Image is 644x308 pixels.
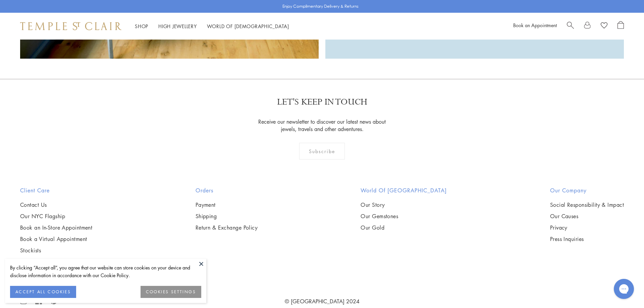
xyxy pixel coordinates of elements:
[550,224,624,231] a: Privacy
[361,201,447,208] a: Our Story
[285,298,360,305] a: © [GEOGRAPHIC_DATA] 2024
[20,212,92,220] a: Our NYC Flagship
[610,276,637,301] iframe: Gorgias live chat messenger
[618,21,624,31] a: Open Shopping Bag
[254,118,390,133] p: Receive our newsletter to discover our latest news about jewels, travels and other adventures.
[20,258,92,265] a: Warranty & Repairs
[601,21,607,31] a: View Wishlist
[196,224,258,231] a: Return & Exchange Policy
[20,22,121,30] img: Temple St. Clair
[361,212,447,220] a: Our Gemstones
[361,186,447,194] h2: World of [GEOGRAPHIC_DATA]
[135,23,148,29] a: ShopShop
[550,235,624,243] a: Press Inquiries
[10,264,201,279] div: By clicking “Accept all”, you agree that our website can store cookies on your device and disclos...
[141,286,201,298] button: COOKIES SETTINGS
[299,143,345,160] div: Subscribe
[20,247,92,254] a: Stockists
[196,212,258,220] a: Shipping
[20,224,92,231] a: Book an In-Store Appointment
[282,3,359,10] p: Enjoy Complimentary Delivery & Returns
[550,212,624,220] a: Our Causes
[550,186,624,194] h2: Our Company
[20,201,92,208] a: Contact Us
[135,22,289,30] nav: Main navigation
[277,96,367,108] p: LET'S KEEP IN TOUCH
[361,224,447,231] a: Our Gold
[196,201,258,208] a: Payment
[567,21,574,31] a: Search
[20,186,92,194] h2: Client Care
[550,201,624,208] a: Social Responsibility & Impact
[513,22,557,28] a: Book an Appointment
[10,286,76,298] button: ACCEPT ALL COOKIES
[20,235,92,243] a: Book a Virtual Appointment
[207,23,289,29] a: World of [DEMOGRAPHIC_DATA]World of [DEMOGRAPHIC_DATA]
[196,186,258,194] h2: Orders
[158,23,197,29] a: High JewelleryHigh Jewellery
